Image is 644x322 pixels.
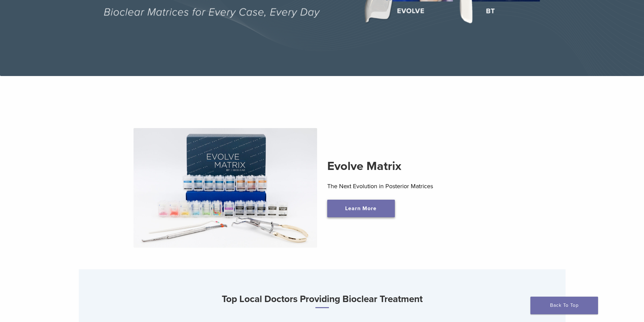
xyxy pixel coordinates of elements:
a: Back To Top [530,297,598,314]
a: Learn More [327,200,395,217]
h2: Evolve Matrix [327,158,511,174]
p: The Next Evolution in Posterior Matrices [327,181,511,191]
img: Evolve Matrix [134,128,317,248]
h3: Top Local Doctors Providing Bioclear Treatment [79,291,566,308]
